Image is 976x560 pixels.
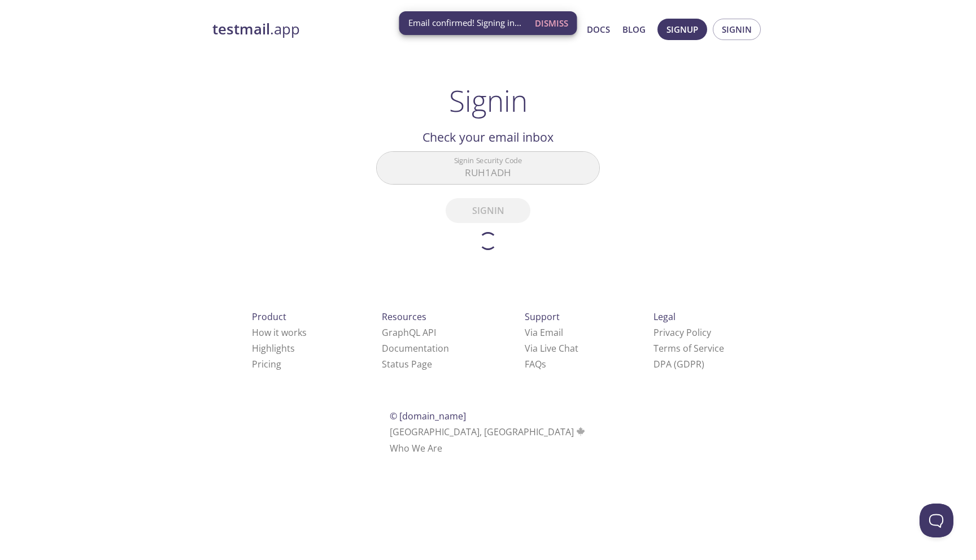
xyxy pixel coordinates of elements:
[713,19,761,40] button: Signin
[382,310,426,323] span: Resources
[535,16,568,30] span: Dismiss
[587,22,610,37] a: Docs
[212,19,270,39] strong: testmail
[653,342,724,355] a: Terms of Service
[525,310,560,323] span: Support
[212,20,478,39] a: testmail.app
[653,326,711,339] a: Privacy Policy
[920,504,953,537] iframe: Help Scout Beacon - Open
[530,12,573,34] button: Dismiss
[666,22,698,37] span: Signup
[653,310,676,323] span: Legal
[382,358,432,370] a: Status Page
[390,426,587,438] span: [GEOGRAPHIC_DATA], [GEOGRAPHIC_DATA]
[657,19,707,40] button: Signup
[622,22,646,37] a: Blog
[382,326,436,339] a: GraphQL API
[653,358,704,370] a: DPA (GDPR)
[525,358,546,370] a: FAQ
[408,17,521,29] span: Email confirmed! Signing in...
[252,342,295,355] a: Highlights
[390,442,442,454] a: Who We Are
[449,84,528,117] h1: Signin
[525,326,563,339] a: Via Email
[382,342,449,355] a: Documentation
[525,342,578,355] a: Via Live Chat
[252,358,281,370] a: Pricing
[252,326,307,339] a: How it works
[252,310,286,323] span: Product
[376,128,600,147] h2: Check your email inbox
[390,410,466,422] span: © [DOMAIN_NAME]
[722,22,752,37] span: Signin
[542,358,546,370] span: s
